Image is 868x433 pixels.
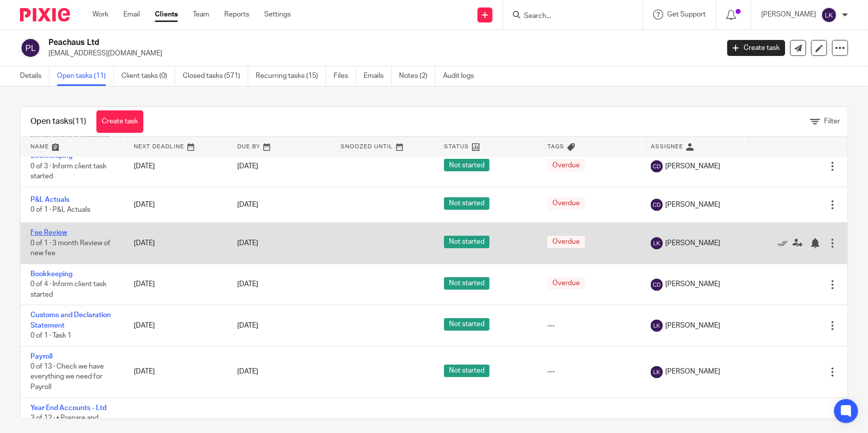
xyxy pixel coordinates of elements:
span: 0 of 1 · 3 month Review of new fee [30,240,110,257]
img: svg%3E [651,279,663,291]
a: Reports [224,9,249,19]
a: Create task [727,40,785,56]
img: svg%3E [651,237,663,249]
img: svg%3E [821,7,837,23]
span: Not started [444,236,489,248]
p: [PERSON_NAME] [761,9,816,19]
span: 0 of 1 · Task 1 [30,332,71,339]
span: Status [444,144,469,149]
a: Team [193,9,209,19]
span: Overdue [547,277,585,290]
span: Not started [444,159,489,171]
a: Notes (2) [399,66,435,86]
a: Client tasks (0) [121,66,175,86]
td: [DATE] [124,264,227,305]
span: [DATE] [237,281,258,288]
span: 0 of 4 · Inform client task started [30,281,106,298]
span: [PERSON_NAME] [665,279,720,289]
span: [DATE] [237,240,258,247]
a: Work [92,9,108,19]
h2: Peachaus Ltd [48,37,579,48]
a: Recurring tasks (15) [256,66,326,86]
a: Fee Review [30,229,67,236]
a: P&L Actuals [30,196,69,203]
a: Bookkeeping [30,271,72,278]
span: Not started [444,318,489,331]
span: [PERSON_NAME] [665,200,720,210]
span: [DATE] [237,322,258,329]
span: [PERSON_NAME] [665,161,720,171]
span: Overdue [547,159,585,171]
span: Not started [444,277,489,290]
span: Filter [824,118,840,125]
td: [DATE] [124,223,227,264]
span: Tags [548,144,565,149]
span: 0 of 3 · Inform client task started [30,163,106,180]
div: --- [547,367,631,377]
p: [EMAIL_ADDRESS][DOMAIN_NAME] [48,48,712,58]
a: Create task [96,110,143,133]
img: svg%3E [20,37,41,58]
div: --- [547,321,631,331]
span: [PERSON_NAME] [665,321,720,331]
span: [DATE] [237,368,258,375]
span: (11) [72,117,86,125]
img: svg%3E [651,199,663,211]
a: Settings [264,9,291,19]
span: Overdue [547,197,585,210]
a: Details [20,66,49,86]
h1: Open tasks [30,116,86,127]
a: Open tasks (11) [57,66,114,86]
a: Payroll [30,353,52,360]
span: Not started [444,197,489,210]
img: svg%3E [651,160,663,172]
span: Get Support [667,11,706,18]
td: [DATE] [124,346,227,398]
a: Year End Accounts - Ltd [30,405,106,412]
a: Audit logs [443,66,481,86]
td: [DATE] [124,146,227,187]
span: [PERSON_NAME] [665,367,720,377]
span: Not started [444,365,489,377]
a: Customs and Declaration Statement [30,312,111,329]
a: Clients [155,9,178,19]
span: 0 of 1 · P&L Actuals [30,206,90,213]
input: Search [523,12,613,21]
span: Overdue [547,236,585,248]
span: [PERSON_NAME] [665,238,720,248]
span: [DATE] [237,163,258,170]
a: Emails [364,66,392,86]
a: Closed tasks (571) [183,66,248,86]
a: Email [123,9,140,19]
img: svg%3E [651,320,663,332]
a: Files [334,66,356,86]
td: [DATE] [124,187,227,222]
span: [DATE] [237,201,258,208]
span: Snoozed Until [341,144,394,149]
img: svg%3E [651,366,663,378]
span: 0 of 13 · Check we have everything we need for Payroll [30,363,104,391]
td: [DATE] [124,305,227,346]
a: Mark as done [778,238,793,248]
img: Pixie [20,8,70,21]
